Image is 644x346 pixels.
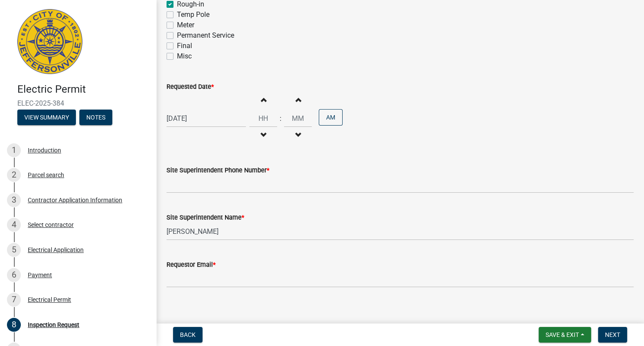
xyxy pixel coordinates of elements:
[28,147,61,153] div: Introduction
[7,168,21,182] div: 2
[17,110,76,125] button: View Summary
[167,168,269,174] label: Site Superintendent Phone Number
[7,293,21,307] div: 7
[539,327,591,343] button: Save & Exit
[177,51,192,61] label: Misc
[167,215,244,221] label: Site Superintendent Name
[28,297,71,303] div: Electrical Permit
[28,247,84,253] div: Electrical Application
[28,197,122,203] div: Contractor Application Information
[17,99,139,107] span: ELEC-2025-384
[28,172,64,178] div: Parcel search
[598,327,627,343] button: Next
[7,268,21,282] div: 6
[277,113,284,124] div: :
[28,272,52,278] div: Payment
[284,110,312,127] input: Minutes
[546,331,579,338] span: Save & Exit
[17,83,149,96] h4: Electric Permit
[177,20,194,30] label: Meter
[177,30,234,41] label: Permanent Service
[7,218,21,232] div: 4
[180,331,196,338] span: Back
[17,114,76,121] wm-modal-confirm: Summary
[7,143,21,157] div: 1
[7,193,21,207] div: 3
[7,318,21,332] div: 8
[173,327,203,343] button: Back
[319,109,343,126] button: AM
[28,222,74,228] div: Select contractor
[249,110,277,127] input: Hours
[167,84,214,90] label: Requested Date
[28,322,79,328] div: Inspection Request
[17,9,82,74] img: City of Jeffersonville, Indiana
[79,110,112,125] button: Notes
[79,114,112,121] wm-modal-confirm: Notes
[167,262,216,268] label: Requestor Email
[177,10,209,20] label: Temp Pole
[7,243,21,257] div: 5
[177,41,192,51] label: Final
[167,110,246,127] input: mm/dd/yyyy
[605,331,620,338] span: Next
